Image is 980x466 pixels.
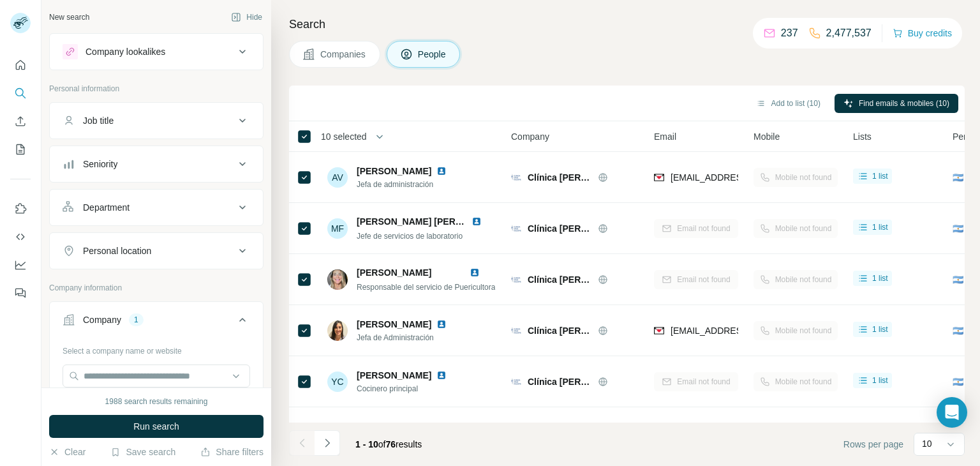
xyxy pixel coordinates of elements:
span: results [355,439,422,449]
span: 🇦🇷 [953,171,963,184]
img: Logo of Clínica Cruz Celeste [511,223,521,234]
p: 2,477,537 [826,26,872,41]
button: Company1 [50,304,263,340]
img: Logo of Clínica Cruz Celeste [511,326,521,336]
img: provider findymail logo [654,171,664,184]
span: 🇦🇷 [953,273,963,286]
p: 237 [781,26,798,41]
img: provider findymail logo [654,324,664,337]
span: [EMAIL_ADDRESS][DOMAIN_NAME] [671,172,822,183]
div: Select a company name or website [63,340,250,357]
div: AV [327,167,348,188]
button: Seniority [50,149,263,179]
button: Share filters [200,446,264,458]
span: Clínica [PERSON_NAME] [528,324,591,337]
span: Rows per page [843,438,903,451]
button: Use Surfe API [10,225,31,248]
span: [PERSON_NAME] [357,267,431,278]
span: 1 list [872,324,888,335]
span: Cocinero principal [357,383,462,395]
p: Personal information [49,83,264,94]
span: Company [511,130,549,143]
span: [PERSON_NAME] [357,370,431,380]
span: 1 list [872,375,888,386]
button: Navigate to next page [315,430,340,456]
span: [PERSON_NAME] [357,165,431,177]
span: 10 selected [321,130,367,143]
button: Enrich CSV [10,110,31,133]
button: Run search [49,415,264,438]
img: Logo of Clínica Cruz Celeste [511,377,521,387]
button: Search [10,82,31,105]
span: Run search [133,420,179,433]
img: LinkedIn logo [436,166,447,176]
span: Clínica [PERSON_NAME] [528,273,591,286]
span: Companies [320,48,367,61]
img: LinkedIn logo [436,370,447,380]
button: Company lookalikes [50,36,263,67]
div: YC [327,372,348,392]
span: 1 list [872,170,888,182]
span: 🇦🇷 [953,222,963,235]
span: Lists [853,130,872,143]
span: Mobile [754,130,780,143]
div: 1988 search results remaining [105,396,208,407]
img: LinkedIn logo [471,216,482,227]
span: 1 - 10 [355,439,378,449]
span: 1 list [872,222,888,233]
button: Dashboard [10,253,31,276]
button: Quick start [10,54,31,77]
span: Email [654,130,676,143]
div: Company [83,313,121,326]
button: Hide [222,8,271,27]
button: My lists [10,138,31,161]
button: Clear [49,446,85,458]
img: LinkedIn logo [470,267,480,278]
div: Department [83,201,130,214]
span: [PERSON_NAME] [357,319,431,329]
button: Feedback [10,282,31,304]
span: [PERSON_NAME] [PERSON_NAME] [357,216,509,227]
button: Add to list (10) [747,94,829,113]
button: Personal location [50,236,263,266]
div: 1 [129,314,144,326]
span: Jefe de servicios de laboratorio [357,232,463,241]
div: MF [327,218,348,239]
div: Open Intercom Messenger [937,397,967,428]
button: Save search [110,446,175,458]
div: Personal location [83,244,151,257]
button: Use Surfe on LinkedIn [10,197,31,220]
h4: Search [289,15,965,33]
p: 10 [922,437,932,450]
span: Clínica [PERSON_NAME] [528,222,591,235]
img: Avatar [327,320,348,341]
span: Clínica [PERSON_NAME] [528,171,591,184]
div: Seniority [83,158,117,170]
span: 76 [386,439,396,449]
img: LinkedIn logo [436,319,447,329]
span: Jefa de administración [357,179,462,190]
button: Find emails & mobiles (10) [835,94,958,113]
span: Find emails & mobiles (10) [859,98,949,109]
img: Logo of Clínica Cruz Celeste [511,274,521,285]
div: Company lookalikes [85,45,165,58]
img: LinkedIn logo [471,421,482,432]
span: of [378,439,386,449]
button: Buy credits [893,24,952,42]
div: Job title [83,114,114,127]
div: New search [49,11,89,23]
span: 🇦🇷 [953,324,963,337]
img: Avatar [327,269,348,290]
span: Jefa de Administración [357,332,462,343]
span: 🇦🇷 [953,375,963,388]
button: Job title [50,105,263,136]
span: Clínica [PERSON_NAME] [528,375,591,388]
p: Company information [49,282,264,294]
button: Department [50,192,263,223]
span: 1 list [872,273,888,284]
span: [EMAIL_ADDRESS][DOMAIN_NAME] [671,326,822,336]
img: Avatar [327,423,348,443]
span: [PERSON_NAME] [PERSON_NAME] [PERSON_NAME] [357,421,586,432]
img: Logo of Clínica Cruz Celeste [511,172,521,183]
span: People [418,48,447,61]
